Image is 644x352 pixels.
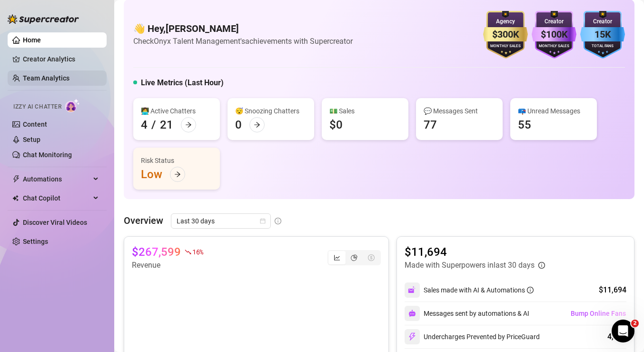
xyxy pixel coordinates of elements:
[405,329,540,344] div: Undercharges Prevented by PriceGuard
[518,117,531,132] div: 55
[571,310,626,317] span: Bump Online Fans
[141,155,212,166] div: Risk Status
[23,151,72,159] a: Chat Monitoring
[580,43,625,50] div: Total Fans
[612,320,634,342] iframe: Intercom live chat
[133,22,353,35] h4: 👋 Hey, [PERSON_NAME]
[185,121,192,128] span: arrow-right
[327,250,381,265] div: segmented control
[518,106,589,116] div: 📪 Unread Messages
[580,27,625,42] div: 15K
[23,238,48,245] a: Settings
[483,43,528,50] div: Monthly Sales
[532,43,576,50] div: Monthly Sales
[483,11,528,59] img: gold-badge-CigiZidd.svg
[405,306,529,321] div: Messages sent by automations & AI
[12,195,19,201] img: Chat Copilot
[483,27,528,42] div: $300K
[141,117,148,132] div: 4
[235,106,307,116] div: 😴 Snoozing Chatters
[599,284,626,296] div: $11,694
[235,117,242,132] div: 0
[527,287,534,293] span: info-circle
[405,244,545,260] article: $11,694
[177,214,265,228] span: Last 30 days
[12,175,20,183] span: thunderbolt
[329,117,343,132] div: $0
[580,17,625,26] div: Creator
[260,218,266,224] span: calendar
[23,121,47,128] a: Content
[334,254,340,261] span: line-chart
[408,286,416,294] img: svg%3e
[133,35,353,47] article: Check Onyx Talent Management's achievements with Supercreator
[13,102,61,111] span: Izzy AI Chatter
[23,219,87,226] a: Discover Viral Videos
[368,254,375,261] span: dollar-circle
[607,331,626,342] div: 4,463
[174,171,181,178] span: arrow-right
[160,117,173,132] div: 21
[141,77,224,89] h5: Live Metrics (Last Hour)
[254,121,260,128] span: arrow-right
[185,249,191,255] span: fall
[570,306,626,321] button: Bump Online Fans
[8,14,79,24] img: logo-BBDzfeDw.svg
[483,17,528,26] div: Agency
[351,254,357,261] span: pie-chart
[23,74,69,82] a: Team Analytics
[132,244,181,260] article: $267,599
[424,285,534,295] div: Sales made with AI & Automations
[408,332,416,341] img: svg%3e
[132,260,203,271] article: Revenue
[631,320,639,327] span: 2
[424,117,437,132] div: 77
[192,247,203,256] span: 16 %
[532,17,576,26] div: Creator
[23,171,90,187] span: Automations
[23,36,41,44] a: Home
[408,310,416,317] img: svg%3e
[65,99,80,112] img: AI Chatter
[124,213,163,228] article: Overview
[141,106,212,116] div: 👩‍💻 Active Chatters
[532,27,576,42] div: $100K
[405,260,535,271] article: Made with Superpowers in last 30 days
[23,136,40,143] a: Setup
[424,106,495,116] div: 💬 Messages Sent
[532,11,576,59] img: purple-badge-B9DA21FR.svg
[580,11,625,59] img: blue-badge-DgoSNQY1.svg
[538,262,545,269] span: info-circle
[275,218,281,224] span: info-circle
[329,106,401,116] div: 💵 Sales
[23,51,99,67] a: Creator Analytics
[23,191,90,206] span: Chat Copilot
